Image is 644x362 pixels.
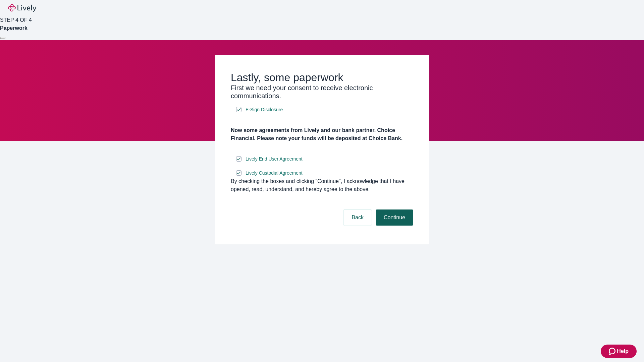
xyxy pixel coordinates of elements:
img: Lively [8,4,36,12]
h4: Now some agreements from Lively and our bank partner, Choice Financial. Please note your funds wi... [231,126,413,142]
span: Help [617,347,629,355]
h3: First we need your consent to receive electronic communications. [231,84,413,100]
h2: Lastly, some paperwork [231,71,413,84]
a: e-sign disclosure document [244,106,284,114]
a: e-sign disclosure document [244,169,304,177]
div: By checking the boxes and clicking “Continue", I acknowledge that I have opened, read, understand... [231,177,413,193]
span: E-Sign Disclosure [246,106,283,113]
a: e-sign disclosure document [244,155,304,163]
button: Back [343,209,372,226]
span: Lively End User Agreement [246,156,303,163]
svg: Zendesk support icon [609,347,617,355]
span: Lively Custodial Agreement [246,170,303,177]
button: Continue [376,209,413,226]
button: Zendesk support iconHelp [601,345,637,358]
